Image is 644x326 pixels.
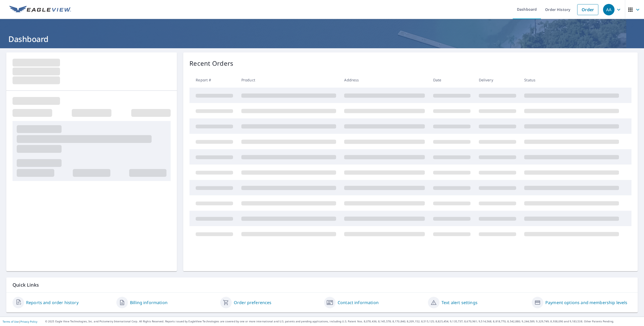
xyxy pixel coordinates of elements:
a: Contact information [338,299,379,306]
a: Text alert settings [442,299,478,306]
div: AA [603,4,615,15]
p: Quick Links [13,282,631,288]
p: © 2025 Eagle View Technologies, Inc. and Pictometry International Corp. All Rights Reserved. Repo... [45,319,641,323]
th: Address [340,72,429,88]
th: Product [237,72,340,88]
th: Report # [189,72,237,88]
th: Delivery [475,72,520,88]
p: Recent Orders [189,59,233,68]
a: Billing information [130,299,168,306]
p: | [3,320,37,323]
th: Status [520,72,623,88]
a: Order preferences [234,299,272,306]
a: Terms of Use [3,320,19,323]
a: Payment options and membership levels [545,299,628,306]
th: Date [429,72,475,88]
img: EV Logo [9,6,71,14]
a: Order [577,4,598,15]
a: Privacy Policy [20,320,37,323]
a: Reports and order history [26,299,79,306]
h1: Dashboard [6,34,638,44]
